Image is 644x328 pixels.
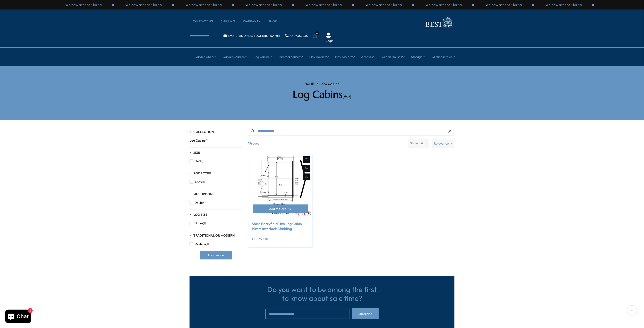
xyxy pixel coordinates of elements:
[190,241,209,247] button: Modern
[365,2,403,7] p: We now accept Klarna!
[205,139,208,143] span: (1)
[193,233,235,238] span: Traditional or Modern
[305,2,343,7] p: We now accept Klarna!
[335,51,355,62] a: Play Towers
[252,221,309,231] a: Shire Berryfield 11x8 Log Cabin 19mm interlock Cladding
[326,39,334,43] a: Login
[434,139,449,148] span: Relevance
[474,2,534,7] div: 2 / 3
[352,308,379,319] button: Subscribe
[208,254,224,257] span: Load more
[382,51,405,62] a: Green Houses
[190,137,208,144] button: Log Cabins (1)
[223,34,280,37] a: [EMAIL_ADDRESS][DOMAIN_NAME]
[269,207,286,210] span: Add to Cart
[309,51,329,62] a: Play Houses
[193,130,214,134] span: Collection
[202,180,205,184] span: (1)
[190,139,205,143] span: Log Cabins
[268,19,281,24] a: Shop
[326,33,331,38] img: User Icon
[410,141,418,146] label: Show
[545,2,583,7] p: We now accept Klarna!
[257,88,387,101] h2: Log Cabins
[279,51,303,62] a: Summerhouses
[425,2,463,7] p: We now accept Klarna!
[4,310,33,324] inbox-online-store-chat: Shopify online store chat
[246,139,406,148] span: Product
[195,159,200,163] span: 11x8
[190,220,206,227] button: 19mm
[432,139,454,148] label: Relevance
[253,204,308,213] button: Add to Cart
[305,82,314,86] a: HOME
[174,2,234,7] div: 3 / 3
[221,19,240,24] a: Shipping
[204,201,207,205] span: (1)
[423,14,454,29] img: logo
[190,158,203,164] button: 11x8
[65,2,103,7] p: We now accept Klarna!
[195,201,204,205] span: Double
[358,312,372,315] span: Subscribe
[432,51,455,62] a: Groundscrews
[411,51,425,62] a: Storage
[114,2,174,7] div: 2 / 3
[285,34,308,37] a: 01406307230
[342,94,351,99] span: [90]
[195,180,202,184] span: Apex
[195,221,203,225] span: 19mm
[313,34,317,38] a: 0
[485,2,523,7] p: We now accept Klarna!
[252,237,268,241] ins: £1,539.00
[125,2,163,7] p: We now accept Klarna!
[254,51,272,62] a: Log Cabins
[195,242,206,246] span: Modern
[534,2,594,7] div: 3 / 3
[193,19,217,24] a: CONTACT US
[294,2,354,7] div: 2 / 3
[414,2,474,7] div: 1 / 3
[185,2,223,7] p: We now accept Klarna!
[223,51,247,62] a: Garden Studios
[248,139,249,148] b: 1
[203,221,206,225] span: (1)
[193,192,213,196] span: Multiroom
[190,179,205,185] button: Apex
[193,213,207,217] span: Log Size
[243,19,265,24] a: Warranty
[193,171,211,175] span: Roof Type
[190,200,207,206] button: Double
[200,159,203,163] span: (1)
[248,154,312,218] img: Shire Berryfield 11x8 Log Cabin 19mm interlock Cladding - Best Shed
[54,2,114,7] div: 1 / 3
[321,82,339,86] a: Log Cabins
[195,51,216,62] a: Garden Shed
[206,242,209,246] span: (1)
[200,251,232,259] button: Load more
[361,51,375,62] a: Arbours
[354,2,414,7] div: 3 / 3
[193,151,200,155] span: Size
[248,127,454,136] input: Search products
[245,2,283,7] p: We now accept Klarna!
[315,31,319,35] span: 0
[234,2,294,7] div: 1 / 3
[265,285,379,302] h3: Do you want to be among the first to know about sale time?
